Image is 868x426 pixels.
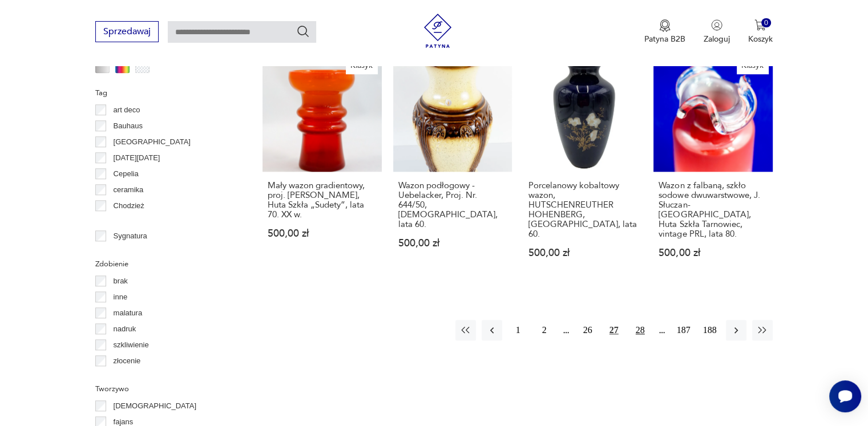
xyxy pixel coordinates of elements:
button: 1 [508,320,528,340]
button: Sprzedawaj [95,21,159,42]
p: 500,00 zł [528,248,637,258]
p: nadruk [114,323,136,335]
p: 500,00 zł [268,229,376,238]
p: [GEOGRAPHIC_DATA] [114,136,191,148]
h3: Wazon podłogowy - Uebelacker, Proj. Nr. 644/50, [DEMOGRAPHIC_DATA], lata 60. [398,181,507,229]
p: [DEMOGRAPHIC_DATA] [114,400,196,412]
button: Patyna B2B [644,19,685,44]
p: Chodzież [114,200,144,212]
p: Tag [95,87,235,99]
p: Patyna B2B [644,34,685,44]
p: 500,00 zł [659,248,767,258]
p: złocenie [114,355,141,367]
img: Ikonka użytkownika [711,19,722,31]
p: Sygnatura [114,230,147,242]
button: 27 [604,320,624,340]
a: Ikona medaluPatyna B2B [644,19,685,44]
p: Ćmielów [114,216,142,228]
a: Sprzedawaj [95,29,159,36]
p: Cepelia [114,168,139,180]
p: malatura [114,307,143,319]
img: Patyna - sklep z meblami i dekoracjami vintage [421,14,455,48]
p: brak [114,275,128,287]
iframe: Smartsupp widget button [829,380,861,412]
a: Wazon podłogowy - Uebelacker, Proj. Nr. 644/50, Niemcy, lata 60.Wazon podłogowy - Uebelacker, Pro... [393,53,512,280]
img: Ikona koszyka [754,19,766,31]
div: 0 [761,18,771,28]
h3: Wazon z falbaną, szkło sodowe dwuwarstwowe, J. Słuczan-[GEOGRAPHIC_DATA], Huta Szkła Tarnowiec, v... [659,181,767,239]
a: KlasykMały wazon gradientowy, proj. Zbigniew Horbowy, Huta Szkła „Sudety”, lata 70. XX w.Mały waz... [263,53,381,280]
h3: Mały wazon gradientowy, proj. [PERSON_NAME], Huta Szkła „Sudety”, lata 70. XX w. [268,181,376,220]
p: art deco [114,104,140,116]
button: 26 [578,320,598,340]
p: ceramika [114,184,144,196]
p: 500,00 zł [398,238,507,248]
p: Tworzywo [95,383,235,395]
button: Zaloguj [704,19,730,44]
p: Koszyk [748,34,773,44]
button: 188 [700,320,720,340]
p: inne [114,291,128,303]
button: 187 [673,320,694,340]
h3: Porcelanowy kobaltowy wazon, HUTSCHENREUTHER HOHENBERG, [GEOGRAPHIC_DATA], lata 60. [528,181,637,239]
button: 28 [630,320,651,340]
p: Bauhaus [114,120,143,132]
a: Porcelanowy kobaltowy wazon, HUTSCHENREUTHER HOHENBERG, Niemcy, lata 60.Porcelanowy kobaltowy waz... [523,53,642,280]
p: Zaloguj [704,34,730,44]
button: 0Koszyk [748,19,773,44]
p: szkliwienie [114,339,149,351]
p: [DATE][DATE] [114,152,160,164]
p: Zdobienie [95,258,235,270]
img: Ikona medalu [659,19,671,32]
button: 2 [534,320,555,340]
a: KlasykWazon z falbaną, szkło sodowe dwuwarstwowe, J. Słuczan-Orkusz, Huta Szkła Tarnowiec, vintag... [653,53,772,280]
button: Szukaj [296,25,310,38]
